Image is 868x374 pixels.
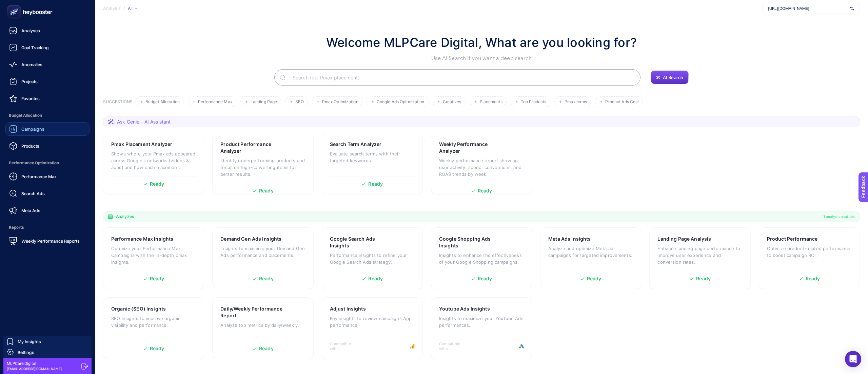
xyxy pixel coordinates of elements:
p: Enhance landing page performance to improve user experience and conversion rates. [657,245,742,265]
h1: Welcome MLPCare Digital, What are you looking for? [326,33,637,52]
span: Ready [368,182,383,186]
h3: SUGGESTIONS [103,99,133,107]
span: Weekly Performance Reports [21,238,80,244]
span: Feedback [4,2,26,7]
p: Shows where your Pmax ads appeared across Google's networks (videos & apps) and how each placemen... [111,150,196,171]
div: All [128,6,137,11]
h3: Landing Page Analysis [657,236,711,242]
p: Performance insights to refine your Google Search Ads strategy. [330,252,415,265]
a: Organic (SEO) InsightsSEO insights to improve organic visibility and performance.Ready [103,297,204,359]
span: Placements [480,99,502,105]
p: Evaluate search terms with their targeted keywords [330,150,415,164]
span: Meta Ads [21,208,40,213]
div: Open Intercom Messenger [845,351,861,367]
a: Demand Gen Ads InsightsInsights to maximize your Demand Gen Ads performance and placements.Ready [212,227,313,289]
img: svg%3e [850,5,854,12]
h3: Adjust Insights [330,305,366,312]
h3: Youtube Ads Insights [439,305,490,312]
span: Compatible with: [439,341,470,351]
a: Anomalies [5,58,90,71]
span: My Insights [18,339,41,344]
button: AI Search [651,71,689,84]
span: Ready [259,346,274,351]
a: Youtube Ads InsightsInsights to maximize your Youtube Ads performances.Compatible with: [431,297,532,359]
span: / [123,5,125,11]
a: Meta Ads InsightsAnalyze and optimize Meta ad campaigns for targeted improvements.Ready [540,227,641,289]
span: Compatible with: [330,341,360,351]
a: My Insights [3,336,92,347]
a: Products [5,139,90,153]
p: Insights to maximize your Demand Gen Ads performance and placements. [220,245,305,259]
a: Meta Ads [5,204,90,217]
span: Ready [259,276,274,281]
a: Google Search Ads InsightsPerformance insights to refine your Google Search Ads strategy.Ready [322,227,423,289]
p: SEO insights to improve organic visibility and performance. [111,315,196,329]
a: Google Shopping Ads InsightsInsights to enhance the effectiveness of your Google Shopping campaig... [431,227,532,289]
span: Ready [806,276,820,281]
span: Creatives [443,99,461,105]
a: Settings [3,347,92,358]
a: Daily/Weekly Performance ReportAnalyze top metrics by daily/weekly.Ready [212,297,313,359]
a: Performance Max InsightsOptimize your Performance Max Campaigns with the in-depth pmax insights.R... [103,227,204,289]
span: Favorites [21,96,40,101]
span: Pmax Optimization [322,99,358,105]
span: Budget Allocation [145,99,180,105]
span: 11 analyzes available [822,214,855,219]
span: Landing Page [251,99,277,105]
span: Product Ads Cost [605,99,639,105]
h3: Daily/Weekly Performance Report [220,305,284,319]
p: Analyze top metrics by daily/weekly. [220,322,305,329]
span: Performance Max [21,174,57,179]
a: Search Ads [5,187,90,200]
span: Analyzes [116,214,134,219]
span: Google Ads Optimization [377,99,425,105]
span: SEO [295,99,303,105]
h3: Weekly Performance Analyzer [439,141,503,154]
p: Identify underperforming products and focus on high-converting items for better results. [220,157,305,177]
span: Products [21,143,39,149]
span: Performance Optimization [5,156,90,170]
a: Search Term AnalyzerEvaluate search terms with their targeted keywordsReady [322,133,423,194]
span: [URL][DOMAIN_NAME] [768,6,847,11]
h3: Google Shopping Ads Insights [439,236,503,249]
h3: Product Performance [767,236,818,242]
span: [EMAIL_ADDRESS][DOMAIN_NAME] [7,366,62,371]
span: Ready [478,276,492,281]
a: Pmax Placement AnalyzerShows where your Pmax ads appeared across Google's networks (videos & apps... [103,133,204,194]
span: Pmax terms [565,99,587,105]
a: Projects [5,75,90,88]
a: Adjust InsightsKey insights to review campaigns App performanceCompatible with: [322,297,423,359]
span: Ready [696,276,711,281]
p: Insights to enhance the effectiveness of your Google Shopping campaigns. [439,252,524,265]
span: Ready [478,188,492,193]
span: Ready [587,276,601,281]
h3: Google Search Ads Insights [330,236,393,249]
h3: Product Performance Analyzer [220,141,284,154]
span: Performance Max [198,99,232,105]
h3: Pmax Placement Analyzer [111,141,172,148]
span: Ready [259,188,274,193]
span: Analysis [103,6,121,11]
a: Goal Tracking [5,41,90,54]
span: Budget Allocation [5,109,90,122]
span: Search Ads [21,191,45,196]
p: Insights to maximize your Youtube Ads performances. [439,315,524,329]
span: Ready [368,276,383,281]
span: Top Products [521,99,546,105]
a: Campaigns [5,122,90,136]
a: Landing Page AnalysisEnhance landing page performance to improve user experience and conversion r... [649,227,750,289]
span: Reports [5,221,90,234]
span: Campaigns [21,126,44,132]
p: Analyze and optimize Meta ad campaigns for targeted improvements. [548,245,633,259]
a: Product Performance AnalyzerIdentify underperforming products and focus on high-converting items ... [212,133,313,194]
h3: Search Term Analyzer [330,141,382,148]
span: Ready [150,276,164,281]
h3: Performance Max Insights [111,236,173,242]
a: Weekly Performance Reports [5,234,90,248]
a: Favorites [5,92,90,105]
span: Ready [150,346,164,351]
span: Ready [150,182,164,186]
h3: Demand Gen Ads Insights [220,236,281,242]
span: Settings [18,350,34,355]
p: Use AI Search if you want a deep search [326,54,637,62]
